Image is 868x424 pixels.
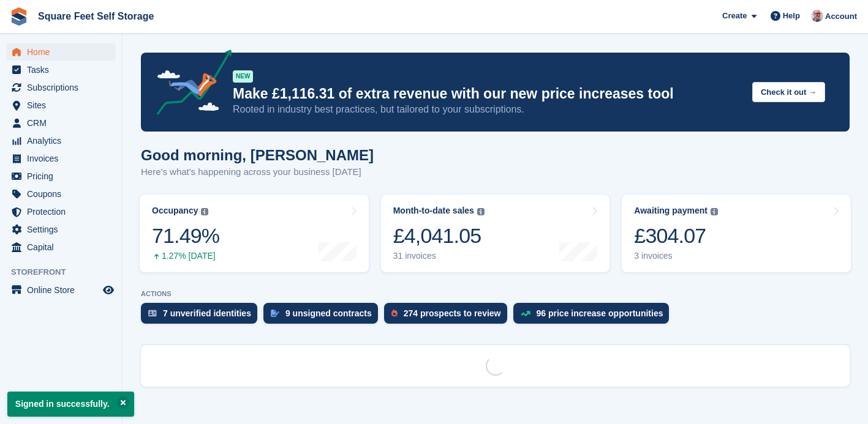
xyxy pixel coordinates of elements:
[7,392,134,417] p: Signed in successfully.
[233,70,253,83] div: NEW
[27,281,100,299] span: Online Store
[152,206,198,216] div: Occupancy
[6,132,116,149] a: menu
[101,283,116,297] a: Preview store
[6,168,116,185] a: menu
[27,79,100,96] span: Subscriptions
[33,6,159,26] a: Square Feet Self Storage
[513,303,676,330] a: 96 price increase opportunities
[393,251,485,261] div: 31 invoices
[141,303,263,330] a: 7 unverified identities
[393,223,485,248] div: £4,041.05
[27,97,100,114] span: Sites
[27,168,100,185] span: Pricing
[141,147,374,163] h1: Good morning, [PERSON_NAME]
[146,50,232,119] img: price-adjustments-announcement-icon-8257ccfd72463d97f412b2fc003d46551f7dbcb40ab6d574587a9cd5c0d94...
[27,150,100,167] span: Invoices
[152,223,219,248] div: 71.49%
[27,114,100,132] span: CRM
[811,10,823,22] img: David Greer
[404,308,501,318] div: 274 prospects to review
[6,150,116,167] a: menu
[27,132,100,149] span: Analytics
[6,239,116,256] a: menu
[752,82,825,102] button: Check it out →
[271,310,279,317] img: contract_signature_icon-13c848040528278c33f63329250d36e43548de30e8caae1d1a13099fd9432cc5.svg
[783,10,800,22] span: Help
[233,85,742,103] p: Make £1,116.31 of extra revenue with our new price increases tool
[27,203,100,220] span: Protection
[825,10,857,23] span: Account
[393,206,474,216] div: Month-to-date sales
[391,310,398,317] img: prospect-51fa495bee0391a8d652442698ab0144808aea92771e9ea1ae160a38d050c398.svg
[27,221,100,238] span: Settings
[233,103,742,116] p: Rooted in industry best practices, but tailored to your subscriptions.
[6,281,116,299] a: menu
[27,61,100,78] span: Tasks
[634,206,708,216] div: Awaiting payment
[622,195,851,272] a: Awaiting payment £304.07 3 invoices
[285,308,372,318] div: 9 unsigned contracts
[263,303,384,330] a: 9 unsigned contracts
[140,195,369,272] a: Occupancy 71.49% 1.27% [DATE]
[27,43,100,61] span: Home
[6,97,116,114] a: menu
[6,79,116,96] a: menu
[381,195,610,272] a: Month-to-date sales £4,041.05 31 invoices
[384,303,513,330] a: 274 prospects to review
[711,208,718,215] img: icon-info-grey-7440780725fd019a000dd9b08b2336e03edf1995a4989e88bcd33f0948082b44.svg
[141,290,850,298] p: ACTIONS
[27,185,100,203] span: Coupons
[152,251,219,261] div: 1.27% [DATE]
[201,208,208,215] img: icon-info-grey-7440780725fd019a000dd9b08b2336e03edf1995a4989e88bcd33f0948082b44.svg
[634,223,718,248] div: £304.07
[27,239,100,256] span: Capital
[537,308,663,318] div: 96 price increase opportunities
[6,114,116,132] a: menu
[521,311,530,316] img: price_increase_opportunities-93ffe204e8149a01c8c9dc8f82e8f89637d9d84a8eef4429ea346261dce0b2c0.svg
[6,43,116,61] a: menu
[11,266,122,278] span: Storefront
[141,165,374,179] p: Here's what's happening across your business [DATE]
[722,10,747,22] span: Create
[10,7,28,26] img: stora-icon-8386f47178a22dfd0bd8f6a31ec36ba5ce8667c1dd55bd0f319d3a0aa187defe.svg
[6,221,116,238] a: menu
[477,208,485,215] img: icon-info-grey-7440780725fd019a000dd9b08b2336e03edf1995a4989e88bcd33f0948082b44.svg
[6,203,116,220] a: menu
[163,308,251,318] div: 7 unverified identities
[634,251,718,261] div: 3 invoices
[148,310,157,317] img: verify_identity-adf6edd0f0f0b5bbfe63781bf79b02c33cf7c696d77639b501bdc392416b5a36.svg
[6,185,116,203] a: menu
[6,61,116,78] a: menu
